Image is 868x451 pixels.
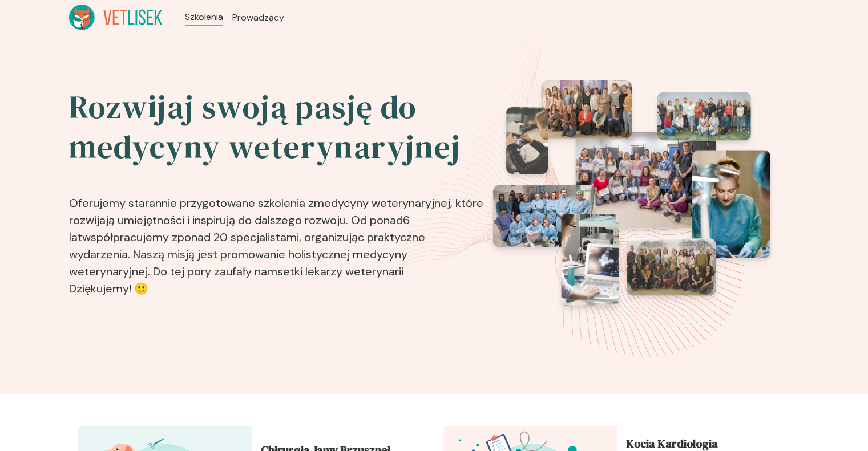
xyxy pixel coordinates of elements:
img: eventsPhotosRoll2.png [493,80,770,306]
a: Szkolenia [185,10,223,24]
b: setki lekarzy weterynarii [277,264,403,279]
p: Oferujemy starannie przygotowane szkolenia z , które rozwijają umiejętności i inspirują do dalsze... [69,176,486,302]
b: medycyny weterynaryjnej [314,196,450,210]
h2: Rozwijaj swoją pasję do medycyny weterynaryjnej [69,87,486,167]
b: ponad 20 specjalistami [177,230,299,245]
a: Prowadzący [232,11,284,25]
